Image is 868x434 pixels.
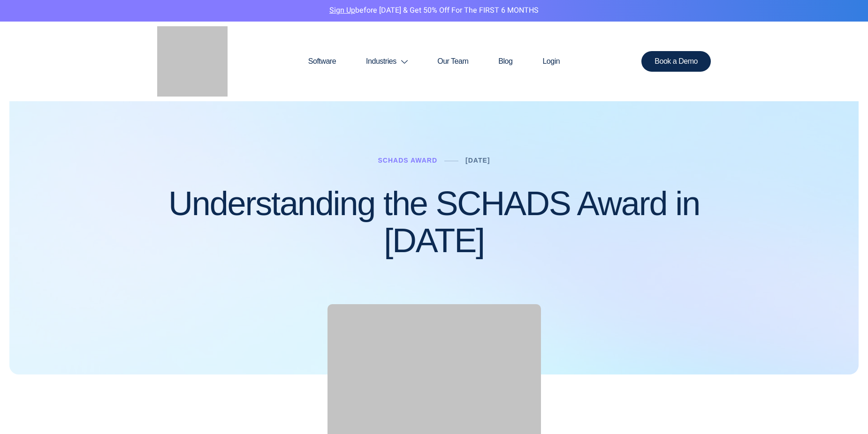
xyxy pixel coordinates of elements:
[655,58,698,65] span: Book a Demo
[422,39,483,84] a: Our Team
[293,39,351,84] a: Software
[351,39,422,84] a: Industries
[157,185,711,259] h1: Understanding the SCHADS Award in [DATE]
[329,5,355,16] a: Sign Up
[378,157,437,164] a: Schads Award
[7,5,861,17] p: before [DATE] & Get 50% Off for the FIRST 6 MONTHS
[483,39,527,84] a: Blog
[465,157,490,164] a: [DATE]
[527,39,575,84] a: Login
[641,51,711,72] a: Book a Demo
